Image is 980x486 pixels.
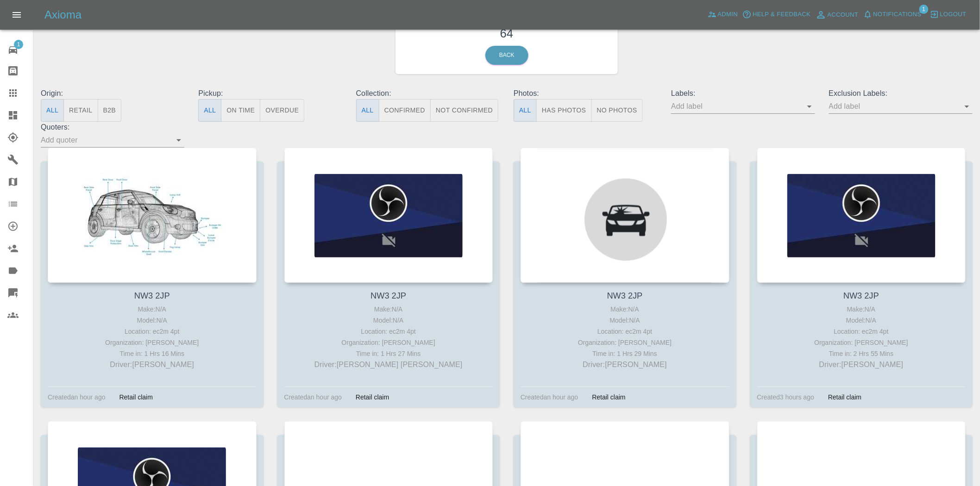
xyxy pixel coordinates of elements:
div: Organization: [PERSON_NAME] [50,337,254,348]
p: Photos: [514,88,657,99]
button: Notifications [861,7,924,22]
div: Make: N/A [287,304,491,315]
span: 1 [919,5,929,14]
button: Has Photos [536,99,592,122]
button: Retail [63,99,98,122]
div: Time in: 1 Hrs 16 Mins [50,348,254,359]
div: Organization: [PERSON_NAME] [287,337,491,348]
div: Time in: 1 Hrs 29 Mins [523,348,727,359]
button: Logout [928,7,969,22]
div: Created an hour ago [48,392,106,403]
span: 1 [14,40,23,49]
p: Pickup: [198,88,342,99]
div: Time in: 1 Hrs 27 Mins [287,348,491,359]
p: Driver: [PERSON_NAME] [50,359,254,370]
p: Origin: [41,88,184,99]
div: Location: ec2m 4pt [760,326,964,337]
div: Make: N/A [50,304,254,315]
button: All [41,99,64,122]
button: Open [803,100,816,113]
div: Model: N/A [50,315,254,326]
button: Open [172,134,185,147]
div: Organization: [PERSON_NAME] [523,337,727,348]
span: Notifications [873,9,922,20]
span: Help & Feedback [753,9,810,20]
input: Add label [671,99,801,113]
div: Retail claim [821,392,868,403]
button: On Time [221,99,260,122]
div: Make: N/A [523,304,727,315]
div: Created an hour ago [521,392,578,403]
span: Logout [940,9,967,20]
p: Driver: [PERSON_NAME] [523,359,727,370]
h3: 64 [402,25,611,42]
div: Make: N/A [760,304,964,315]
input: Add label [829,99,959,113]
p: Driver: [PERSON_NAME] [PERSON_NAME] [287,359,491,370]
h5: Axioma [44,7,82,22]
button: All [356,99,379,122]
button: All [514,99,537,122]
div: Location: ec2m 4pt [50,326,254,337]
a: Back [485,46,528,65]
button: Help & Feedback [740,7,813,22]
div: Created an hour ago [284,392,342,403]
a: NW3 2JP [843,291,879,300]
button: Confirmed [379,99,431,122]
button: All [198,99,221,122]
div: Location: ec2m 4pt [287,326,491,337]
div: Retail claim [585,392,633,403]
button: B2B [98,99,122,122]
div: Location: ec2m 4pt [523,326,727,337]
button: Not Confirmed [430,99,498,122]
a: NW3 2JP [371,291,406,300]
p: Driver: [PERSON_NAME] [760,359,964,370]
p: Exclusion Labels: [829,88,973,99]
div: Model: N/A [760,315,964,326]
button: Open [961,100,974,113]
a: NW3 2JP [607,291,643,300]
a: NW3 2JP [134,291,170,300]
div: Model: N/A [523,315,727,326]
div: Model: N/A [287,315,491,326]
button: Overdue [260,99,304,122]
div: Retail claim [113,392,160,403]
input: Add quoter [41,133,170,147]
span: Account [828,10,859,20]
a: Admin [705,7,741,22]
div: Organization: [PERSON_NAME] [760,337,964,348]
p: Labels: [671,88,815,99]
button: No Photos [591,99,643,122]
div: Retail claim [349,392,396,403]
div: Time in: 2 Hrs 55 Mins [760,348,964,359]
a: Account [813,7,861,22]
p: Collection: [356,88,500,99]
button: Open drawer [6,4,28,26]
p: Quoters: [41,122,184,133]
div: Created 3 hours ago [757,392,815,403]
span: Admin [718,9,738,20]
